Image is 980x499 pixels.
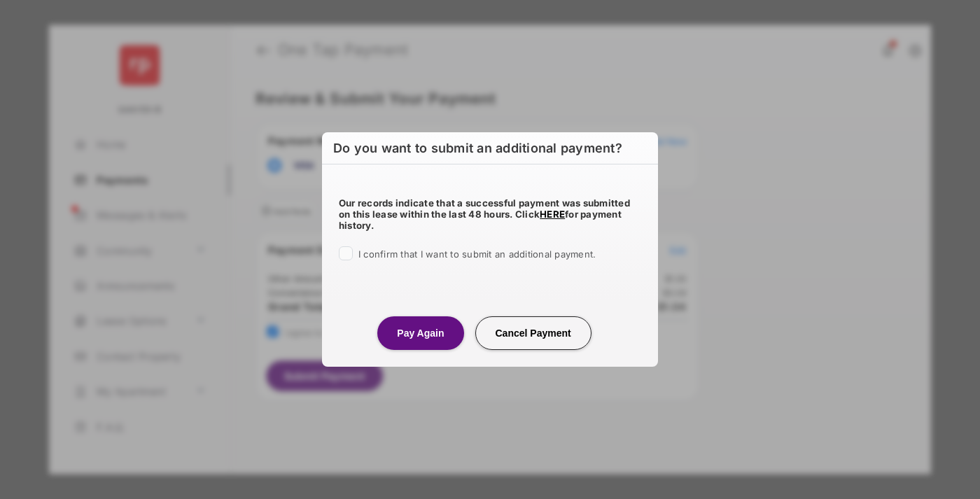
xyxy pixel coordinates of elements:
a: HERE [540,209,565,220]
button: Pay Again [377,316,463,350]
span: I confirm that I want to submit an additional payment. [358,248,596,260]
h5: Our records indicate that a successful payment was submitted on this lease within the last 48 hou... [339,197,641,231]
button: Cancel Payment [475,316,591,350]
h2: Do you want to submit an additional payment? [322,132,658,164]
